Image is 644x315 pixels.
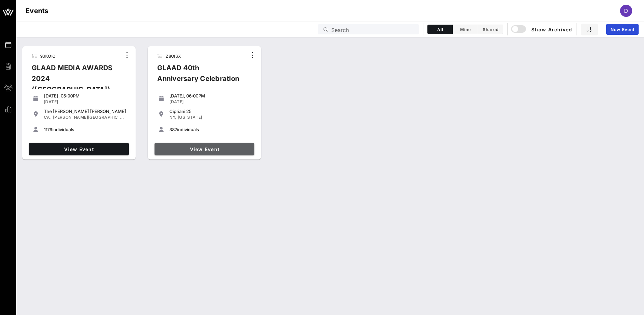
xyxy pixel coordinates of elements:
div: [DATE], 06:00PM [169,93,252,98]
a: View Event [29,143,129,155]
button: Show Archived [512,23,572,35]
span: Z8OISX [166,54,181,59]
div: individuals [44,127,126,132]
span: Show Archived [512,25,572,33]
button: All [427,25,453,34]
div: [DATE] [44,99,126,105]
span: D [624,7,628,14]
span: View Event [157,146,252,152]
span: CA, [44,115,52,120]
span: Shared [482,27,499,32]
div: GLAAD 40th Anniversary Celebration [152,62,247,89]
button: Mine [453,25,478,34]
a: New Event [606,24,639,35]
div: GLAAD MEDIA AWARDS 2024 ([GEOGRAPHIC_DATA]) [26,62,121,100]
span: NY, [169,115,176,120]
span: All [432,27,448,32]
div: [DATE] [169,99,252,105]
h1: Events [26,5,49,16]
a: View Event [155,143,254,155]
button: Shared [478,25,503,34]
span: New Event [610,27,635,32]
div: The [PERSON_NAME] [PERSON_NAME] [44,109,126,114]
span: 387 [169,127,177,132]
span: 1179 [44,127,52,132]
div: [DATE], 05:00PM [44,93,126,98]
span: [PERSON_NAME][GEOGRAPHIC_DATA] [53,115,133,120]
div: Cipriani 25 [169,109,252,114]
span: [US_STATE] [178,115,202,120]
span: View Event [32,146,126,152]
span: 93KQIQ [40,54,55,59]
div: individuals [169,127,252,132]
span: Mine [457,27,474,32]
div: D [620,5,632,17]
